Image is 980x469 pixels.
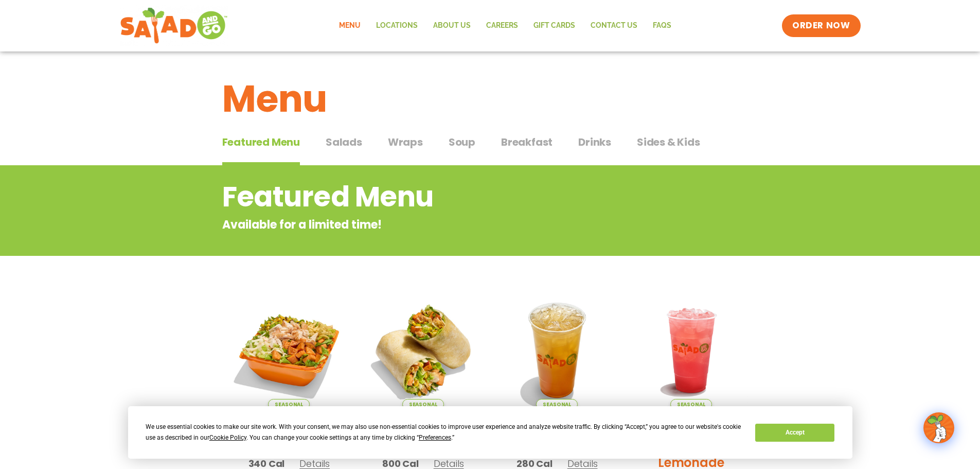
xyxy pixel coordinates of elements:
span: Featured Menu [222,134,300,150]
img: wpChatIcon [924,413,953,442]
span: Drinks [578,134,611,150]
img: Product photo for Apple Cider Lemonade [498,291,617,410]
a: About Us [425,14,478,38]
span: Seasonal [402,399,444,410]
a: Careers [478,14,526,38]
span: Seasonal [536,399,578,410]
span: Seasonal [268,399,310,410]
span: Salads [326,134,362,150]
p: Available for a limited time! [222,216,675,233]
div: We use essential cookies to make our site work. With your consent, we may also use non-essential ... [146,422,743,443]
h2: Featured Menu [222,176,675,218]
span: Soup [449,134,475,150]
button: Accept [755,424,834,442]
div: Cookie Consent Prompt [128,406,852,459]
span: Sides & Kids [637,134,700,150]
a: Locations [368,14,425,38]
span: Cookie Policy [209,434,246,441]
a: GIFT CARDS [526,14,583,38]
span: ORDER NOW [792,20,850,32]
span: Wraps [388,134,423,150]
a: Contact Us [583,14,645,38]
img: Product photo for Southwest Harvest Salad [230,291,349,410]
div: Tabbed content [222,131,758,166]
nav: Menu [331,14,679,38]
h1: Menu [222,71,758,127]
span: Seasonal [670,399,712,410]
span: Breakfast [501,134,553,150]
img: new-SAG-logo-768×292 [120,5,228,46]
a: ORDER NOW [782,14,860,37]
a: Menu [331,14,368,38]
img: Product photo for Blackberry Bramble Lemonade [632,291,751,410]
a: FAQs [645,14,679,38]
span: Preferences [419,434,451,441]
img: Product photo for Southwest Harvest Wrap [364,291,483,410]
